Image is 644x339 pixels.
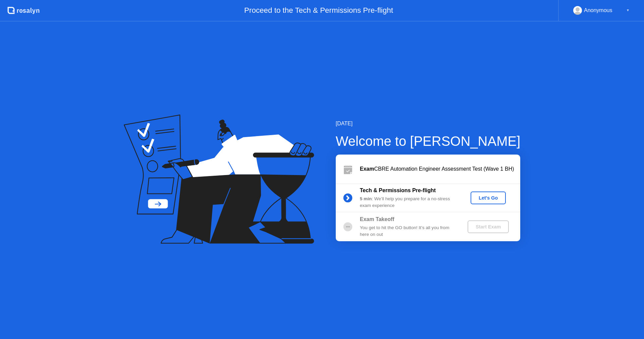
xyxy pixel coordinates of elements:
div: Welcome to [PERSON_NAME] [336,131,521,151]
b: 5 min [360,196,372,201]
div: You get to hit the GO button! It’s all you from here on out [360,224,457,238]
div: CBRE Automation Engineer Assessment Test (Wave 1 BH) [360,165,520,173]
div: ▼ [626,6,630,15]
div: Anonymous [584,6,612,15]
div: : We’ll help you prepare for a no-stress exam experience [360,196,457,209]
div: Let's Go [473,195,503,201]
div: [DATE] [336,120,521,128]
b: Tech & Permissions Pre-flight [360,187,436,193]
b: Exam Takeoff [360,216,394,222]
b: Exam [360,166,374,172]
div: Start Exam [470,224,506,229]
button: Let's Go [471,192,506,204]
button: Start Exam [468,220,509,233]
